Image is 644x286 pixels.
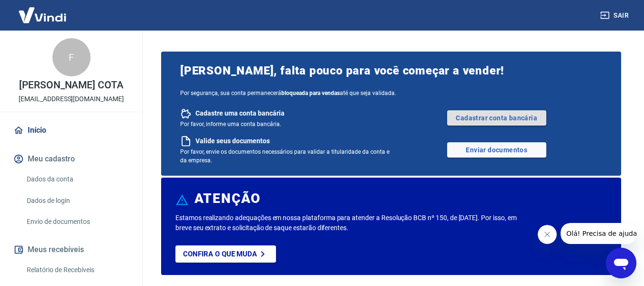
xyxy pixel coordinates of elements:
[23,212,131,232] a: Envio de documentos
[175,245,276,263] a: Confira o que muda
[11,0,73,30] img: Vindi
[19,94,124,104] p: [EMAIL_ADDRESS][DOMAIN_NAME]
[175,213,521,233] p: Estamos realizando adequações em nossa plataforma para atender a Resolução BCB nº 150, de [DATE]....
[195,137,270,146] span: Valide seus documentos
[281,90,340,96] b: bloqueada para vendas
[561,223,636,244] iframe: Mensagem da empresa
[606,248,636,278] iframe: Botão para abrir a janela de mensagens
[180,63,602,78] span: [PERSON_NAME], falta pouco para você começar a vender!
[180,148,389,164] span: Por favor, envie os documentos necessários para validar a titularidade da conta e da empresa.
[195,109,285,118] span: Cadastre uma conta bancária
[447,110,546,126] a: Cadastrar conta bancária
[23,260,131,280] a: Relatório de Recebíveis
[598,7,633,24] button: Sair
[194,194,261,203] h6: ATENÇÃO
[6,7,80,14] span: Olá! Precisa de ajuda?
[19,80,123,90] p: [PERSON_NAME] COTA
[11,239,131,260] button: Meus recebíveis
[23,191,131,211] a: Dados de login
[52,38,91,76] div: F
[11,148,131,169] button: Meu cadastro
[180,121,281,127] span: Por favor, informe uma conta bancária.
[11,120,131,141] a: Início
[538,225,557,244] iframe: Fechar mensagem
[23,169,131,189] a: Dados da conta
[180,90,602,96] span: Por segurança, sua conta permanecerá até que seja validada.
[447,142,546,158] a: Enviar documentos
[183,250,257,258] p: Confira o que muda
